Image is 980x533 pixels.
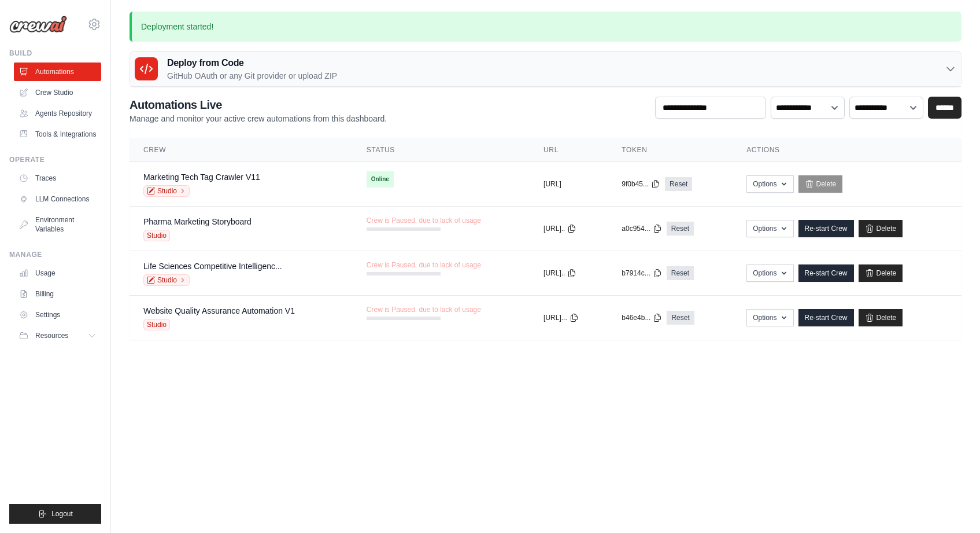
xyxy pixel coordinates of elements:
[367,216,481,225] span: Crew is Paused, due to lack of usage
[746,175,793,193] button: Options
[143,217,252,226] a: Pharma Marketing Storyboard
[9,250,101,259] div: Manage
[798,220,854,237] a: Re-start Crew
[859,309,903,326] a: Delete
[667,222,694,236] a: Reset
[859,264,903,282] a: Delete
[14,63,101,81] a: Automations
[130,138,353,162] th: Crew
[143,262,282,271] a: Life Sciences Competitive Intelligenc...
[14,285,101,303] a: Billing
[51,509,73,519] span: Logout
[667,266,694,280] a: Reset
[622,269,661,278] button: b7914c...
[608,138,733,162] th: Token
[665,177,692,191] a: Reset
[14,306,101,324] a: Settings
[798,175,843,193] a: Delete
[14,169,101,188] a: Traces
[143,185,190,197] a: Studio
[733,138,961,162] th: Actions
[367,171,394,188] span: Online
[746,309,793,326] button: Options
[130,12,961,42] p: Deployment started!
[14,326,101,345] button: Resources
[167,70,337,82] p: GitHub OAuth or any Git provider or upload ZIP
[14,264,101,282] a: Usage
[14,211,101,238] a: Environment Variables
[798,264,854,282] a: Re-start Crew
[746,264,793,282] button: Options
[9,16,67,33] img: Logo
[667,311,694,325] a: Reset
[14,125,101,144] a: Tools & Integrations
[143,319,170,330] span: Studio
[130,113,387,124] p: Manage and monitor your active crew automations from this dashboard.
[14,104,101,123] a: Agents Repository
[622,224,661,233] button: a0c954...
[622,313,662,322] button: b46e4b...
[367,260,481,270] span: Crew is Paused, due to lack of usage
[143,172,260,182] a: Marketing Tech Tag Crawler V11
[130,97,387,113] h2: Automations Live
[167,56,337,70] h3: Deploy from Code
[143,306,295,315] a: Website Quality Assurance Automation V1
[859,220,903,237] a: Delete
[35,331,68,340] span: Resources
[143,274,190,286] a: Studio
[14,83,101,102] a: Crew Studio
[143,230,170,241] span: Studio
[14,190,101,208] a: LLM Connections
[622,179,660,189] button: 9f0b45...
[530,138,608,162] th: URL
[353,138,530,162] th: Status
[367,305,481,314] span: Crew is Paused, due to lack of usage
[9,504,101,524] button: Logout
[746,220,793,237] button: Options
[9,49,101,58] div: Build
[798,309,854,326] a: Re-start Crew
[9,155,101,164] div: Operate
